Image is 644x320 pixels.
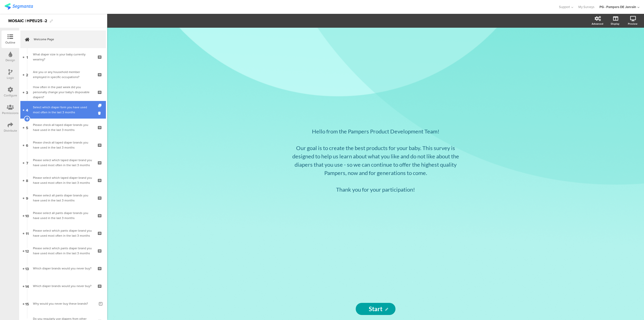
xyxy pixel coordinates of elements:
[288,185,464,194] p: Thank you for your participation!
[25,266,29,271] span: 13
[559,5,570,9] span: Support
[20,295,106,312] a: 15 Why would you never buy these brands?
[33,210,93,221] div: Please select all pants diaper brands you have used in the last 3 months
[5,3,33,10] img: segmanta logo
[26,54,28,60] span: 1
[26,107,28,113] span: 4
[20,119,106,136] a: 5 Please check all taped diaper brands you have used in the last 3 months
[20,66,106,83] a: 2 Are you or any household member employed in specific occupations?
[34,37,98,42] span: Welcome Page
[26,142,28,148] span: 6
[33,105,93,115] div: Select which diaper form you have used most often in the last 3 months
[25,248,29,254] span: 12
[5,40,15,45] div: Outline
[26,160,28,165] span: 7
[26,125,28,130] span: 5
[599,5,636,9] div: PG - Pampers DE Janrain
[20,224,106,242] a: 11 Please select which pants diaper brand you have used most often in the last 3 months
[288,144,464,177] p: Our goal is to create the best products for your baby. This survey is designed to help us learn a...
[20,48,106,66] a: 1 What diaper size is your baby currently wearing?
[592,22,603,26] div: Advanced
[33,246,93,256] div: Please select which pants diaper brand you have used most often in the last 3 months
[25,301,29,306] span: 15
[25,283,29,289] span: 14
[20,101,106,119] a: 4 Select which diaper form you have used most often in the last 3 months
[4,128,17,133] div: Distribute
[20,83,106,101] a: 3 How often in the past week did you personally change your baby's disposable diapers?
[6,58,15,62] div: Design
[20,189,106,207] a: 9 Please select all pants diaper brands you have used in the last 3 months
[20,30,106,48] a: Welcome Page
[8,17,47,25] div: MOSAIC | HPEU25 -2
[2,111,19,115] div: Permissions
[26,72,28,77] span: 2
[4,93,17,98] div: Configure
[20,171,106,189] a: 8 Please select which taped diaper brand you have used most often in the last 3 months
[33,228,93,238] div: Please select which pants diaper brand you have used most often in the last 3 months
[20,260,106,277] a: 13 Which diaper brands would you never buy?
[25,213,29,218] span: 10
[356,303,395,315] input: Start
[26,89,28,95] span: 3
[33,140,93,150] div: Please check all taped diaper brands you have used in the last 3 months
[20,277,106,295] a: 14 Which diaper brands would you never buy?
[628,22,637,26] div: Preview
[611,22,619,26] div: Display
[33,52,93,62] div: What diaper size is your baby currently wearing?
[33,175,93,185] div: Please select which taped diaper brand you have used most often in the last 3 months
[33,69,93,80] div: Are you or any household member employed in specific occupations?
[33,193,93,203] div: Please select all pants diaper brands you have used in the last 3 months
[20,207,106,224] a: 10 Please select all pants diaper brands you have used in the last 3 months
[33,158,93,168] div: Please select which taped diaper brand you have used most often in the last 3 months
[7,76,14,80] div: Logic
[26,195,28,201] span: 9
[20,154,106,171] a: 7 Please select which taped diaper brand you have used most often in the last 3 months
[33,283,93,289] div: Which diaper brands would you never buy?
[33,301,95,306] div: Why would you never buy these brands?
[20,242,106,260] a: 12 Please select which pants diaper brand you have used most often in the last 3 months
[33,266,93,271] div: Which diaper brands would you never buy?
[26,177,28,183] span: 8
[20,136,106,154] a: 6 Please check all taped diaper brands you have used in the last 3 months
[26,230,29,236] span: 11
[98,111,102,116] i: Delete
[98,104,102,107] i: Duplicate
[33,85,93,100] div: How often in the past week did you personally change your baby's disposable diapers?
[288,127,464,135] p: Hello from the Pampers Product Development Team!
[33,122,93,132] div: Please check all taped diaper brands you have used in the last 3 months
